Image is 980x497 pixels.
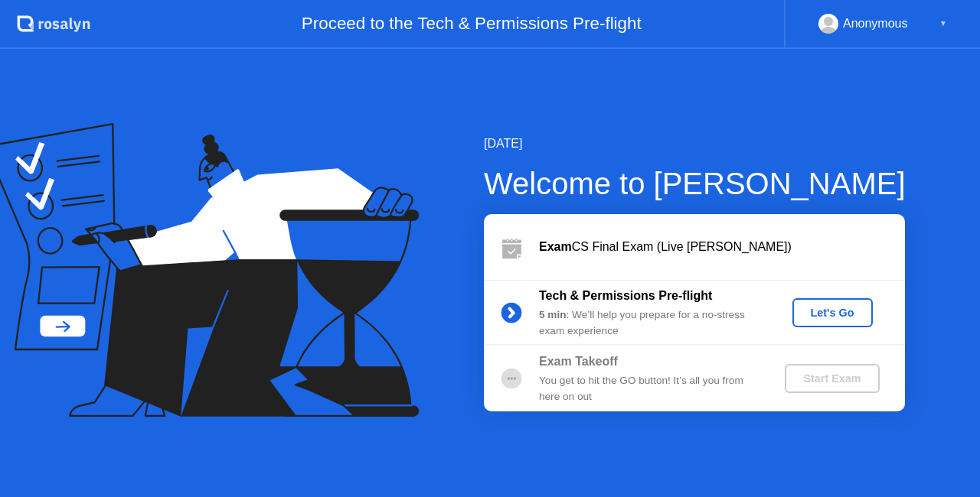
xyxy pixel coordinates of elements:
button: Start Exam [785,364,879,393]
b: 5 min [539,309,567,320]
div: [DATE] [484,135,906,153]
b: Tech & Permissions Pre-flight [539,289,712,302]
b: Exam [539,240,572,253]
div: You get to hit the GO button! It’s all you from here on out [539,373,759,404]
div: Let's Go [799,307,867,319]
div: : We’ll help you prepare for a no-stress exam experience [539,307,759,339]
div: CS Final Exam (Live [PERSON_NAME]) [539,238,905,256]
div: Start Exam [791,372,873,385]
b: Exam Takeoff [539,355,618,368]
div: Anonymous [843,14,908,34]
div: ▼ [939,14,947,34]
div: Welcome to [PERSON_NAME] [484,161,906,206]
button: Let's Go [792,298,873,327]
